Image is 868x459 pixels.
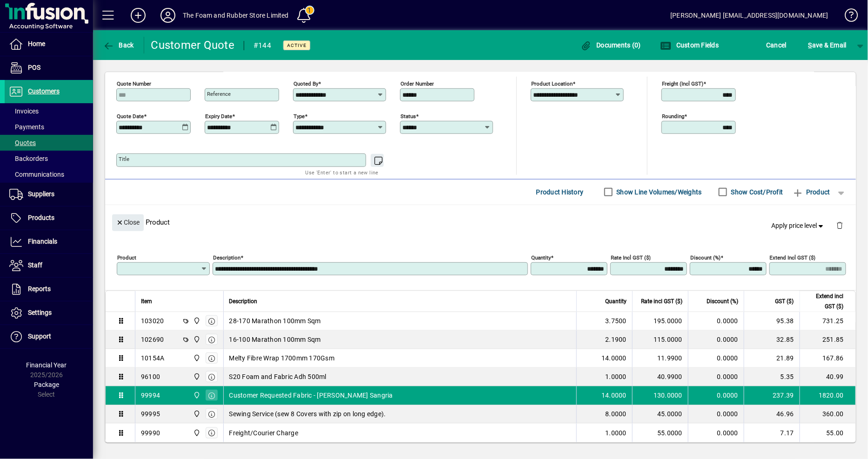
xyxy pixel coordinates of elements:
td: 21.89 [744,349,800,368]
a: Knowledge Base [838,2,856,32]
mat-label: Freight (incl GST) [662,80,703,86]
a: Home [5,33,93,56]
button: Cancel [764,37,789,53]
span: Custom Fields [661,41,719,49]
span: Customers [28,87,60,95]
span: Extend incl GST ($) [806,291,844,312]
span: 3.7500 [606,316,627,326]
span: Settings [28,309,52,316]
mat-label: Quoted by [294,80,318,86]
mat-label: Product [117,254,136,260]
span: 14.0000 [601,353,627,363]
button: Back [100,37,136,53]
td: 0.0000 [688,331,744,349]
span: GST ($) [775,296,794,306]
span: Foam & Rubber Store [191,353,201,363]
a: Communications [5,166,93,182]
mat-hint: Use 'Enter' to start a new line [306,167,379,178]
td: 0.0000 [688,424,744,442]
button: Delete [829,214,851,237]
mat-label: Quote date [117,113,144,119]
span: Quantity [605,296,627,306]
td: 32.85 [744,331,800,349]
span: Product [793,185,830,200]
span: Products [28,214,54,221]
span: 1.0000 [606,372,627,381]
mat-label: Title [119,156,129,162]
mat-label: Description [213,254,240,260]
span: Package [34,381,59,388]
span: Foam & Rubber Store [191,334,201,345]
button: Product [788,184,835,200]
td: 237.39 [744,386,800,405]
mat-label: Extend incl GST ($) [770,254,816,260]
span: Melty Fibre Wrap 1700mm 170Gsm [229,353,335,363]
div: 115.0000 [638,335,682,344]
span: ave & Email [808,38,847,53]
div: 96100 [141,372,160,381]
div: 55.0000 [638,428,682,438]
a: Financials [5,230,93,253]
div: [PERSON_NAME] [EMAIL_ADDRESS][DOMAIN_NAME] [671,8,828,23]
td: 55.00 [800,424,855,442]
td: 40.99 [800,368,855,386]
span: Product History [536,185,584,200]
span: Apply price level [772,221,826,231]
span: Backorders [9,155,48,162]
span: Customer Requested Fabric - [PERSON_NAME] Sangria [229,391,393,400]
div: 40.9900 [638,372,682,381]
mat-label: Quantity [531,254,551,260]
mat-label: Status [401,113,416,119]
span: Sewing Service (sew 8 Covers with zip on long edge). [229,409,386,419]
span: Financials [28,238,57,245]
app-page-header-button: Back [93,37,144,53]
mat-label: Discount (%) [690,254,721,260]
td: 0.0000 [688,386,744,405]
app-page-header-button: Close [110,218,146,226]
div: 10154A [141,353,165,363]
td: 0.0000 [688,368,744,386]
button: Profile [153,7,183,24]
span: Foam & Rubber Store [191,372,201,382]
span: Foam & Rubber Store [191,428,201,438]
div: 102690 [141,335,164,344]
a: Settings [5,301,93,325]
div: The Foam and Rubber Store Limited [183,8,289,23]
span: 1.0000 [606,428,627,438]
button: Custom Fields [658,37,721,53]
div: 103020 [141,316,164,326]
td: 251.85 [800,331,855,349]
span: Active [287,42,307,48]
span: 28-170 Marathon 100mm Sqm [229,316,321,326]
td: 1820.00 [800,386,855,405]
span: Invoices [9,107,39,115]
button: Save & Email [804,37,851,53]
mat-label: Rounding [662,113,684,119]
button: Documents (0) [578,37,643,53]
td: 167.86 [800,349,855,368]
a: Support [5,325,93,348]
mat-label: Expiry date [205,113,232,119]
button: Add [123,7,153,24]
mat-label: Reference [207,91,231,97]
span: 16-100 Marathon 100mm Sqm [229,335,321,344]
a: Backorders [5,151,93,166]
a: Staff [5,254,93,277]
td: 0.0000 [688,312,744,331]
mat-label: Order number [401,80,434,86]
mat-label: Rate incl GST ($) [611,254,651,260]
td: 0.0000 [688,405,744,424]
a: Quotes [5,135,93,151]
div: 99990 [141,428,160,438]
span: Foam & Rubber Store [191,390,201,400]
a: POS [5,56,93,80]
td: 95.38 [744,312,800,331]
span: Support [28,333,51,340]
span: Quotes [9,139,36,146]
mat-label: Quote number [117,80,151,86]
span: Cancel [767,38,787,53]
span: Payments [9,123,44,131]
div: 99994 [141,391,160,400]
span: Freight/Courier Charge [229,428,299,438]
span: 2.1900 [606,335,627,344]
